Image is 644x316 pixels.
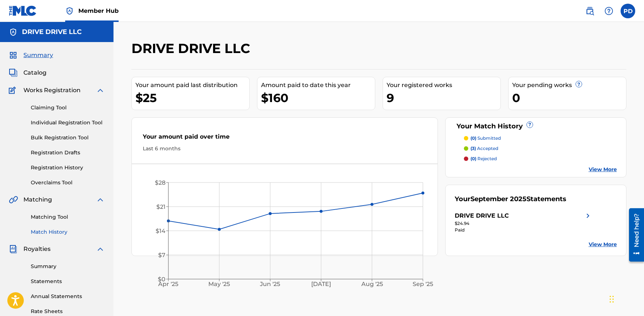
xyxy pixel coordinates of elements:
[260,281,280,288] tspan: Jun '25
[143,132,427,145] div: Your amount paid over time
[143,145,427,153] div: Last 6 months
[464,135,617,142] a: (0) submitted
[455,211,509,220] div: DRIVE DRIVE LLC
[602,4,616,18] div: Help
[208,281,230,288] tspan: May '25
[9,195,18,204] img: Matching
[23,195,52,204] span: Matching
[470,155,497,162] p: rejected
[9,68,46,77] a: CatalogCatalog
[9,86,18,95] img: Works Registration
[413,281,433,288] tspan: Sep '25
[31,134,105,142] a: Bulk Registration Tool
[31,228,105,236] a: Match History
[512,90,626,106] div: 0
[96,245,105,253] img: expand
[584,211,592,220] img: right chevron icon
[31,149,105,157] a: Registration Drafts
[464,145,617,152] a: (3) accepted
[9,51,53,60] a: SummarySummary
[131,40,254,57] h2: DRIVE DRIVE LLC
[311,281,331,288] tspan: [DATE]
[455,194,566,204] div: Your Statements
[135,81,249,90] div: Your amount paid last distribution
[470,156,476,161] span: (0)
[9,245,18,253] img: Royalties
[470,146,476,151] span: (3)
[589,166,617,173] a: View More
[96,86,105,95] img: expand
[9,5,37,16] img: MLC Logo
[470,135,501,142] p: submitted
[470,135,476,141] span: (0)
[9,51,18,60] img: Summary
[23,245,51,253] span: Royalties
[470,145,498,152] p: accepted
[23,51,53,60] span: Summary
[455,220,592,227] div: $24.94
[261,81,375,90] div: Amount paid to date this year
[455,121,617,131] div: Your Match History
[31,104,105,112] a: Claiming Tool
[9,28,18,37] img: Accounts
[78,7,119,15] span: Member Hub
[387,81,500,90] div: Your registered works
[158,252,165,259] tspan: $7
[261,90,375,106] div: $160
[585,7,594,15] img: search
[31,213,105,221] a: Matching Tool
[455,211,592,233] a: DRIVE DRIVE LLCright chevron icon$24.94Paid
[576,81,582,87] span: ?
[135,90,249,106] div: $25
[31,164,105,172] a: Registration History
[621,4,635,18] div: User Menu
[31,179,105,187] a: Overclaims Tool
[155,179,165,186] tspan: $28
[361,281,383,288] tspan: Aug '25
[156,227,165,234] tspan: $14
[589,241,617,248] a: View More
[9,68,18,77] img: Catalog
[156,203,165,210] tspan: $21
[527,122,533,128] span: ?
[22,28,82,36] h5: DRIVE DRIVE LLC
[604,7,613,15] img: help
[31,308,105,315] a: Rate Sheets
[387,90,500,106] div: 9
[470,195,526,203] span: September 2025
[464,155,617,162] a: (0) rejected
[455,227,592,233] div: Paid
[623,206,644,264] iframe: Resource Center
[607,281,644,316] iframe: Chat Widget
[31,263,105,270] a: Summary
[512,81,626,90] div: Your pending works
[31,278,105,285] a: Statements
[31,119,105,127] a: Individual Registration Tool
[610,288,614,310] div: Drag
[65,7,74,15] img: Top Rightsholder
[158,281,178,288] tspan: Apr '25
[31,293,105,300] a: Annual Statements
[23,86,81,95] span: Works Registration
[23,68,46,77] span: Catalog
[158,276,165,283] tspan: $0
[582,4,597,18] a: Public Search
[96,195,105,204] img: expand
